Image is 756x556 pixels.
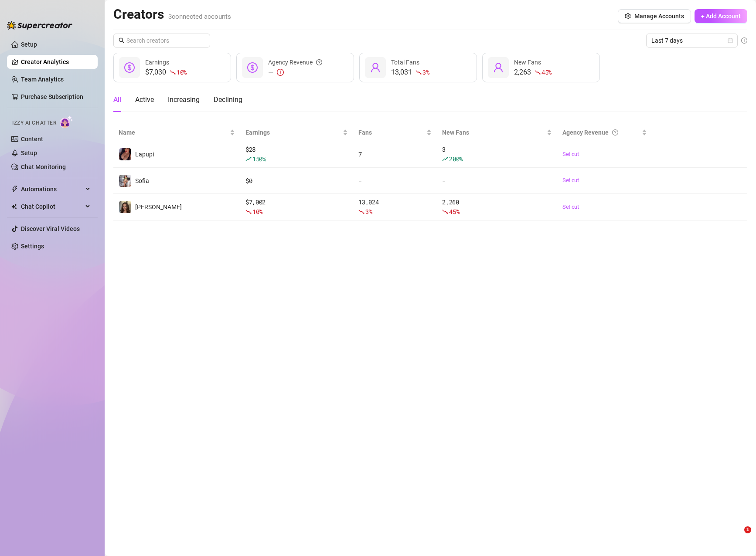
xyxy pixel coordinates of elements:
h2: Creators [113,6,231,23]
div: Agency Revenue [268,58,322,67]
span: thunderbolt [11,186,18,193]
div: $ 7,002 [245,197,348,217]
span: question-circle [612,128,618,137]
img: Sofia [119,175,131,187]
span: 3 % [422,68,429,76]
span: New Fans [442,128,545,137]
div: - [442,176,552,186]
span: info-circle [741,37,747,44]
input: Search creators [126,36,198,45]
span: 200 % [449,155,463,163]
span: Automations [21,182,83,196]
a: Creator Analytics [21,55,91,69]
span: Earnings [245,128,341,137]
span: [PERSON_NAME] [135,203,182,210]
img: logo-BBDzfeDw.svg [7,21,72,30]
span: 10 % [252,207,262,216]
a: Team Analytics [21,76,64,83]
a: Chat Monitoring [21,163,66,170]
img: Valentina [119,201,131,213]
span: fall [170,69,176,75]
th: Earnings [240,124,353,141]
img: AI Chatter [60,115,73,128]
span: New Fans [514,59,541,66]
span: question-circle [316,58,322,67]
span: Fans [358,128,425,137]
div: 13,031 [391,67,429,78]
a: Settings [21,243,44,250]
a: Setup [21,41,37,48]
span: Name [119,128,228,137]
span: fall [535,69,541,75]
div: 2,260 [442,197,552,217]
a: Purchase Subscription [21,90,91,104]
span: dollar-circle [124,62,135,73]
span: Manage Accounts [634,13,684,20]
span: Last 7 days [651,34,732,47]
div: 2,263 [514,67,552,78]
span: rise [245,156,252,162]
span: fall [442,209,448,215]
a: Set cut [562,176,647,185]
span: rise [442,156,448,162]
a: Set cut [562,203,647,211]
span: Sofia [135,177,149,184]
iframe: Intercom live chat [726,526,747,547]
div: Active [135,95,154,105]
span: + Add Account [701,13,741,20]
span: Izzy AI Chatter [12,119,56,127]
div: 7 [358,149,432,159]
a: Content [21,136,43,142]
span: Earnings [145,59,169,66]
span: search [119,37,125,44]
button: Manage Accounts [618,9,691,23]
span: fall [358,209,364,215]
span: 150 % [252,155,266,163]
div: 3 [442,145,552,164]
th: Name [113,124,240,141]
img: Lapupi [119,148,131,160]
div: Declining [214,95,242,105]
div: - [358,176,432,186]
a: Set cut [562,150,647,159]
span: Total Fans [391,59,419,66]
a: Discover Viral Videos [21,225,80,232]
span: fall [245,209,252,215]
th: Fans [353,124,437,141]
img: Chat Copilot [11,203,17,210]
div: $ 0 [245,176,348,186]
th: New Fans [437,124,557,141]
span: setting [625,13,631,19]
span: Chat Copilot [21,200,83,214]
span: 45 % [541,68,552,76]
div: $7,030 [145,67,187,78]
span: Lapupi [135,151,154,158]
span: exclamation-circle [277,69,284,76]
span: 10 % [177,68,187,76]
div: Agency Revenue [562,128,640,137]
div: — [268,67,322,78]
span: user [493,62,504,73]
span: 45 % [449,207,459,216]
span: 1 [744,526,751,533]
div: Increasing [168,95,200,105]
div: All [113,95,121,105]
span: dollar-circle [247,62,258,73]
div: $ 28 [245,145,348,164]
button: + Add Account [695,9,747,23]
a: Setup [21,149,37,156]
span: calendar [728,38,733,43]
div: 13,024 [358,197,432,217]
span: fall [415,69,422,75]
span: 3 connected accounts [168,13,231,20]
span: 3 % [365,207,372,216]
span: user [370,62,381,73]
